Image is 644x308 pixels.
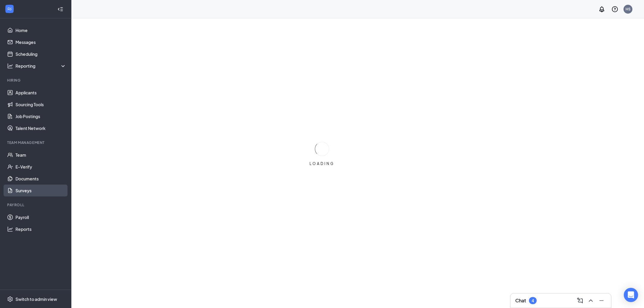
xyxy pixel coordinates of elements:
a: Scheduling [15,48,66,60]
svg: Collapse [57,6,63,12]
a: Job Postings [15,110,66,122]
div: 4 [532,298,534,303]
svg: Analysis [7,63,13,69]
a: Payroll [15,211,66,223]
svg: Settings [7,296,13,302]
svg: Notifications [598,6,605,13]
div: Open Intercom Messenger [624,288,638,302]
a: Sourcing Tools [15,99,66,110]
svg: QuestionInfo [611,6,618,13]
div: Payroll [7,202,65,207]
button: ChevronUp [586,296,596,305]
a: Messages [15,36,66,48]
svg: ComposeMessage [577,297,584,304]
a: Reports [15,223,66,235]
button: Minimize [597,296,606,305]
div: HS [626,7,631,12]
div: Team Management [7,140,65,145]
svg: WorkstreamLogo [7,6,12,12]
svg: Minimize [598,297,605,304]
a: E-Verify [15,161,66,173]
button: ComposeMessage [575,296,585,305]
a: Surveys [15,185,66,196]
a: Documents [15,173,66,185]
div: Switch to admin view [15,296,57,302]
svg: ChevronUp [587,297,594,304]
a: Applicants [15,87,66,99]
a: Home [15,24,66,36]
div: Hiring [7,78,65,83]
h3: Chat [515,297,526,304]
a: Team [15,149,66,161]
div: Reporting [15,63,67,69]
div: LOADING [307,161,337,166]
a: Talent Network [15,122,66,134]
